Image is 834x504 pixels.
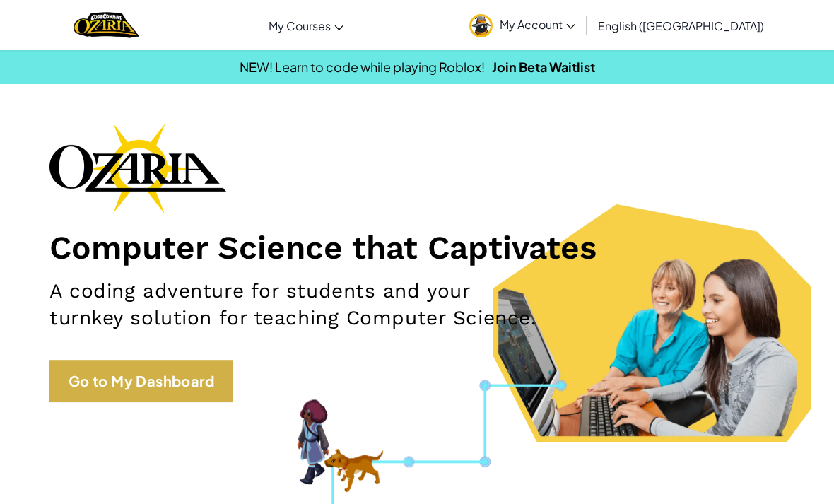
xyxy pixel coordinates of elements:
[462,3,582,47] a: My Account
[591,6,771,45] a: English ([GEOGRAPHIC_DATA])
[240,59,485,75] span: NEW! Learn to code while playing Roblox!
[469,14,493,37] img: avatar
[598,18,764,33] span: English ([GEOGRAPHIC_DATA])
[492,59,595,75] a: Join Beta Waitlist
[49,123,226,213] img: Ozaria branding logo
[269,18,331,33] span: My Courses
[49,228,785,267] h1: Computer Science that Captivates
[74,11,139,40] a: Ozaria by CodeCombat logo
[49,278,542,332] h2: A coding adventure for students and your turnkey solution for teaching Computer Science.
[500,17,575,32] span: My Account
[262,6,351,45] a: My Courses
[74,11,139,40] img: Home
[49,360,233,402] a: Go to My Dashboard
